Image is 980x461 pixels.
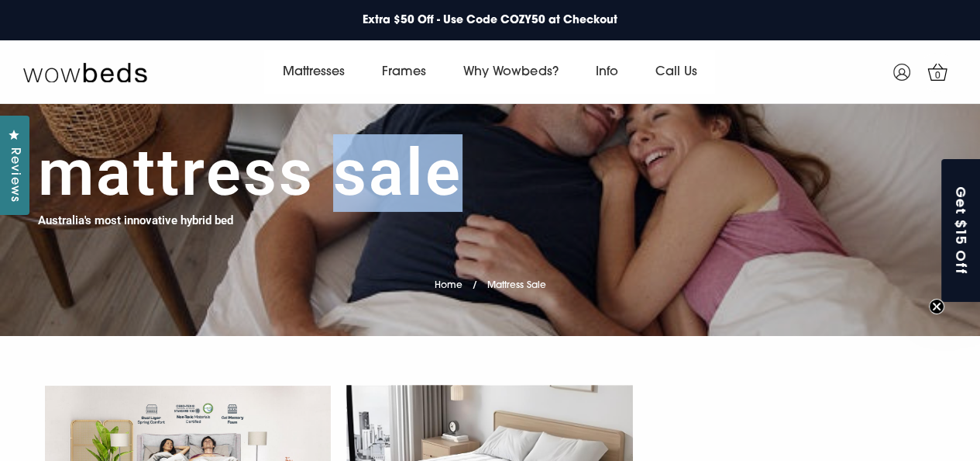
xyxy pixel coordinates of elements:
[363,50,445,94] a: Frames
[952,186,971,276] span: Get $15 Off
[23,61,147,83] img: Wow Beds Logo
[576,50,636,94] a: Info
[930,68,945,84] span: 0
[941,159,980,302] div: Get $15 OffClose teaser
[445,50,576,94] a: Why Wowbeds?
[264,50,363,94] a: Mattresses
[435,281,462,290] a: Home
[38,134,462,212] h1: Mattress Sale
[355,5,625,36] a: Extra $50 Off - Use Code COZY50 at Checkout
[918,53,957,92] a: 0
[435,260,546,300] nav: breadcrumbs
[4,147,24,203] span: Reviews
[636,50,715,94] a: Call Us
[487,281,545,290] span: Mattress Sale
[38,212,233,230] h4: Australia's most innovative hybrid bed
[929,299,944,314] button: Close teaser
[473,281,477,290] span: /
